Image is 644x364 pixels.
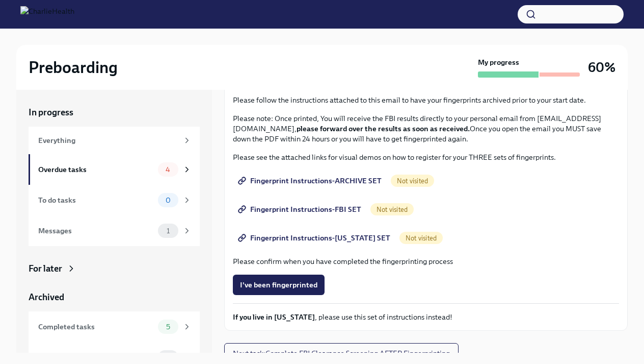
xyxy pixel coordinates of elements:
[38,195,154,206] div: To do tasks
[478,57,519,67] strong: My progress
[29,57,118,78] h2: Preboarding
[29,154,200,185] a: Overdue tasks4
[233,256,619,266] p: Please confirm when you have completed the fingerprinting process
[391,177,434,185] span: Not visited
[38,321,154,332] div: Completed tasks
[38,164,154,175] div: Overdue tasks
[38,135,178,146] div: Everything
[233,199,368,220] a: Fingerprint Instructions-FBI SET
[399,234,443,242] span: Not visited
[29,127,200,154] a: Everything
[240,280,317,290] span: I've been fingerprinted
[29,262,200,275] a: For later
[233,228,397,248] a: Fingerprint Instructions-[US_STATE] SET
[160,227,176,235] span: 1
[224,343,459,363] button: Next task:Complete FBI Clearance Screening AFTER Fingerprinting
[240,204,361,214] span: Fingerprint Instructions-FBI SET
[29,215,200,246] a: Messages1
[38,225,154,236] div: Messages
[233,312,315,322] strong: If you live in [US_STATE]
[233,275,325,295] button: I've been fingerprinted
[233,312,619,322] p: , please use this set of instructions instead!
[233,171,389,191] a: Fingerprint Instructions-ARCHIVE SET
[240,233,390,243] span: Fingerprint Instructions-[US_STATE] SET
[159,197,177,204] span: 0
[29,311,200,342] a: Completed tasks5
[29,262,62,275] div: For later
[370,206,414,213] span: Not visited
[20,6,74,22] img: CharlieHealth
[588,58,615,77] h3: 60%
[160,323,176,331] span: 5
[29,291,200,303] a: Archived
[233,152,619,162] p: Please see the attached links for visual demos on how to register for your THREE sets of fingerpr...
[297,124,470,133] strong: please forward over the results as soon as received.
[233,113,619,144] p: Please note: Once printed, You will receive the FBI results directly to your personal email from ...
[233,95,619,105] p: Please follow the instructions attached to this email to have your fingerprints archived prior to...
[29,106,200,118] a: In progress
[38,352,154,363] div: Optional tasks
[29,185,200,215] a: To do tasks0
[240,176,382,186] span: Fingerprint Instructions-ARCHIVE SET
[159,166,176,174] span: 4
[233,348,450,358] span: Next task : Complete FBI Clearance Screening AFTER Fingerprinting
